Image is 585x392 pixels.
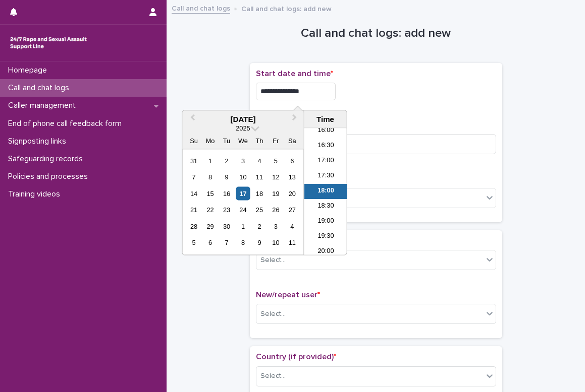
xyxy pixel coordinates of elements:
div: Choose Wednesday, September 17th, 2025 [236,186,250,200]
div: Choose Sunday, September 28th, 2025 [187,219,200,233]
li: 17:00 [304,154,347,169]
div: Choose Monday, September 15th, 2025 [203,186,217,200]
div: Choose Tuesday, September 30th, 2025 [220,219,233,233]
div: Choose Tuesday, October 7th, 2025 [220,236,233,249]
div: Mo [203,134,217,148]
div: Sa [285,134,299,148]
div: Choose Sunday, September 21st, 2025 [187,203,200,217]
p: Signposting links [4,137,74,146]
p: Safeguarding records [4,154,91,164]
li: 20:00 [304,245,347,260]
div: Time [307,115,344,124]
div: Select... [260,255,286,266]
span: Country (if provided) [256,353,336,361]
div: Choose Tuesday, September 16th, 2025 [220,186,233,200]
div: Choose Monday, October 6th, 2025 [203,236,217,249]
div: Choose Thursday, September 11th, 2025 [252,170,266,184]
li: 18:30 [304,200,347,215]
p: Policies and processes [4,172,96,181]
div: Choose Sunday, October 5th, 2025 [187,236,200,249]
p: End of phone call feedback form [4,119,130,128]
li: 19:30 [304,230,347,245]
a: Call and chat logs [172,2,230,14]
div: Choose Thursday, October 2nd, 2025 [252,219,266,233]
div: Choose Friday, October 3rd, 2025 [269,219,283,233]
div: Choose Wednesday, October 1st, 2025 [236,219,250,233]
div: Choose Saturday, September 6th, 2025 [285,154,299,167]
div: Choose Sunday, September 14th, 2025 [187,186,200,200]
div: Su [187,134,200,148]
li: 16:00 [304,124,347,139]
span: New/repeat user [256,291,320,299]
div: Choose Wednesday, October 8th, 2025 [236,236,250,249]
div: Choose Tuesday, September 2nd, 2025 [220,154,233,167]
div: Choose Thursday, October 9th, 2025 [252,236,266,249]
div: Choose Wednesday, September 10th, 2025 [236,170,250,184]
div: We [236,134,250,148]
div: Choose Wednesday, September 3rd, 2025 [236,154,250,167]
div: Choose Friday, October 10th, 2025 [269,236,283,249]
div: Choose Tuesday, September 9th, 2025 [220,170,233,184]
li: 17:30 [304,169,347,184]
div: Fr [269,134,283,148]
div: Choose Monday, September 1st, 2025 [203,154,217,167]
div: Choose Thursday, September 25th, 2025 [252,203,266,217]
div: Choose Tuesday, September 23rd, 2025 [220,203,233,217]
div: Choose Saturday, September 27th, 2025 [285,203,299,217]
div: Select... [260,371,286,381]
div: Choose Friday, September 5th, 2025 [269,154,283,167]
li: 19:00 [304,215,347,230]
div: Choose Saturday, October 11th, 2025 [285,236,299,249]
div: Choose Sunday, September 7th, 2025 [187,170,200,184]
div: [DATE] [182,115,303,124]
div: Choose Thursday, September 18th, 2025 [252,186,266,200]
li: 16:30 [304,139,347,154]
div: Choose Monday, September 22nd, 2025 [203,203,217,217]
span: 2025 [236,124,250,132]
div: Choose Wednesday, September 24th, 2025 [236,203,250,217]
div: Choose Friday, September 26th, 2025 [269,203,283,217]
p: Caller management [4,101,84,110]
div: Tu [220,134,233,148]
p: Homepage [4,66,55,75]
div: Choose Friday, September 19th, 2025 [269,186,283,200]
button: Next Month [288,112,304,128]
img: rhQMoQhaT3yELyF149Cw [8,33,89,53]
div: Choose Saturday, October 4th, 2025 [285,219,299,233]
div: Choose Saturday, September 13th, 2025 [285,170,299,184]
div: month 2025-09 [186,153,300,251]
div: Choose Saturday, September 20th, 2025 [285,186,299,200]
div: Choose Monday, September 29th, 2025 [203,219,217,233]
div: Choose Sunday, August 31st, 2025 [187,154,200,167]
div: Choose Friday, September 12th, 2025 [269,170,283,184]
li: 18:00 [304,184,347,200]
div: Select... [260,309,286,319]
p: Training videos [4,189,68,199]
p: Call and chat logs: add new [241,3,332,14]
div: Choose Monday, September 8th, 2025 [203,170,217,184]
div: Choose Thursday, September 4th, 2025 [252,154,266,167]
h1: Call and chat logs: add new [250,26,502,41]
p: Call and chat logs [4,83,77,93]
button: Previous Month [183,112,199,128]
span: Start date and time [256,70,333,78]
div: Th [252,134,266,148]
